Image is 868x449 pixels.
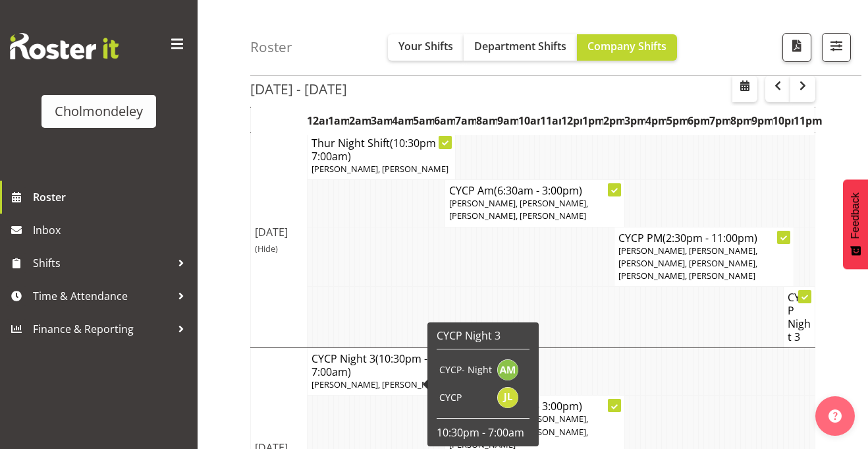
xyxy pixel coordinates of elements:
[497,387,518,408] img: jay-lowe9524.jpg
[773,105,794,136] th: 10pm
[312,136,442,164] span: (10:30pm - 7:00am)
[251,133,308,348] td: [DATE]
[497,105,518,136] th: 9am
[312,351,427,379] span: (10:30pm - 7:00am)
[449,197,588,222] span: [PERSON_NAME], [PERSON_NAME], [PERSON_NAME], [PERSON_NAME]
[33,220,191,240] span: Inbox
[561,105,582,136] th: 12pm
[582,105,603,136] th: 1pm
[730,105,751,136] th: 8pm
[55,102,143,121] div: Cholmondeley
[413,105,434,136] th: 5am
[788,291,811,344] h4: CYCP Night 3
[449,184,620,197] h4: CYCP Am
[434,105,455,136] th: 6am
[828,409,842,423] img: help-xxl-2.png
[497,359,518,380] img: andrea-mcmurray11795.jpg
[587,39,666,53] span: Company Shifts
[732,76,757,102] button: Select a specific date within the roster.
[618,231,790,245] h4: CYCP PM
[328,105,349,136] th: 1am
[312,352,451,378] h4: CYCP Night 3
[476,105,497,136] th: 8am
[437,425,529,440] p: 10:30pm - 7:00am
[437,384,495,411] td: CYCP
[437,329,529,342] h6: CYCP Night 3
[688,105,709,136] th: 6pm
[794,105,815,136] th: 11pm
[645,105,666,136] th: 4pm
[577,34,677,61] button: Company Shifts
[437,356,495,384] td: CYCP- Night
[10,33,119,59] img: Rosterit website logo
[312,136,451,163] h4: Thur Night Shift
[666,105,688,136] th: 5pm
[388,34,464,61] button: Your Shifts
[250,80,347,98] h2: [DATE] - [DATE]
[618,245,757,282] span: [PERSON_NAME], [PERSON_NAME], [PERSON_NAME], [PERSON_NAME], [PERSON_NAME], [PERSON_NAME]
[663,231,757,245] span: (2:30pm - 11:00pm)
[33,187,191,207] span: Roster
[392,105,413,136] th: 4am
[464,34,577,61] button: Department Shifts
[822,33,851,62] button: Filter Shifts
[624,105,645,136] th: 3pm
[312,378,448,390] span: [PERSON_NAME], [PERSON_NAME]
[349,105,370,136] th: 2am
[250,40,292,55] h4: Roster
[474,39,566,53] span: Department Shifts
[494,183,582,198] span: (6:30am - 3:00pm)
[307,105,328,136] th: 12am
[843,179,868,269] button: Feedback - Show survey
[398,39,453,53] span: Your Shifts
[782,33,811,62] button: Download a PDF of the roster according to the set date range.
[312,163,448,175] span: [PERSON_NAME], [PERSON_NAME]
[455,105,476,136] th: 7am
[603,105,624,136] th: 2pm
[371,105,392,136] th: 3am
[709,105,730,136] th: 7pm
[518,105,539,136] th: 10am
[255,243,278,254] span: (Hide)
[540,105,561,136] th: 11am
[33,319,171,339] span: Finance & Reporting
[33,286,171,306] span: Time & Attendance
[751,105,773,136] th: 9pm
[850,193,861,239] span: Feedback
[33,253,171,273] span: Shifts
